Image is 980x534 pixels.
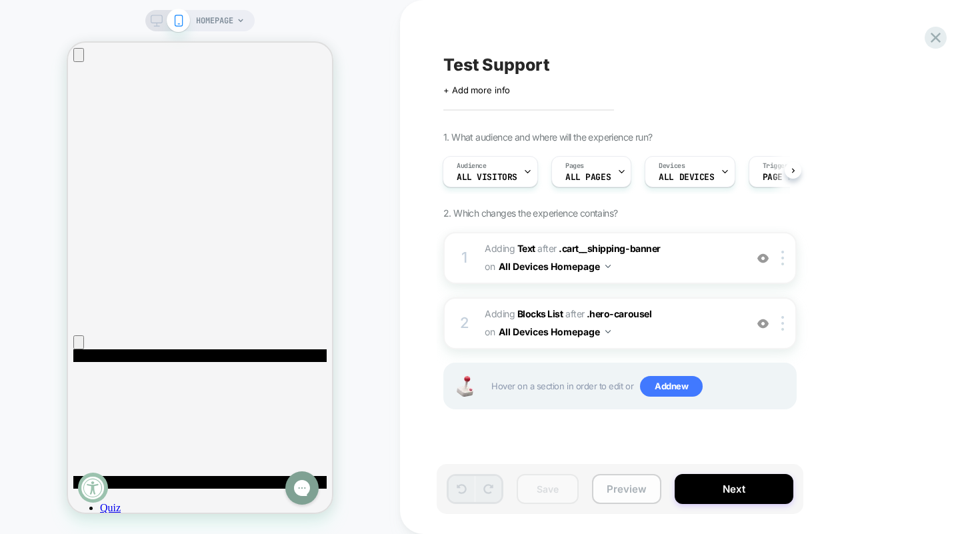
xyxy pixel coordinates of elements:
[211,424,257,467] iframe: Gorgias live chat messenger
[565,161,584,171] span: Pages
[640,376,703,397] span: Add new
[5,5,16,19] button: Navigate to previous announcement
[781,251,784,265] img: close
[559,243,661,254] span: .cart__shipping-banner
[10,430,40,460] button: Accessibility Widget, click to open
[592,474,661,504] button: Preview
[537,243,557,254] span: AFTER
[491,376,789,397] span: Hover on a section in order to edit or
[659,173,714,182] span: ALL DEVICES
[517,308,563,319] b: Blocks List
[757,318,769,329] img: crossed eye
[605,265,611,268] img: down arrow
[757,253,769,264] img: crossed eye
[5,30,259,282] div: Announcement
[675,474,793,504] button: Next
[763,161,789,171] span: Trigger
[32,459,53,471] a: Navigate to https://www.apothekary.com/quiz
[443,85,510,95] span: + Add more info
[5,307,259,446] svg: Open mobile menu
[517,474,579,504] button: Save
[565,308,585,319] span: AFTER
[451,376,478,397] img: Joystick
[196,10,233,31] span: HOMEPAGE
[458,245,471,271] div: 1
[485,308,563,319] span: Adding
[457,173,517,182] span: All Visitors
[443,55,550,75] span: Test Support
[605,330,611,333] img: down arrow
[458,310,471,337] div: 2
[781,316,784,331] img: close
[517,243,535,254] b: Text
[443,131,652,143] span: 1. What audience and where will the experience run?
[485,243,535,254] span: Adding
[499,322,611,341] button: All Devices Homepage
[443,207,617,219] span: 2. Which changes the experience contains?
[565,173,611,182] span: ALL PAGES
[5,293,16,307] button: Navigate to next announcement
[499,257,611,276] button: All Devices Homepage
[485,258,495,275] span: on
[763,173,808,182] span: Page Load
[485,323,495,340] span: on
[587,308,651,319] span: .hero-carousel
[659,161,685,171] span: Devices
[457,161,487,171] span: Audience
